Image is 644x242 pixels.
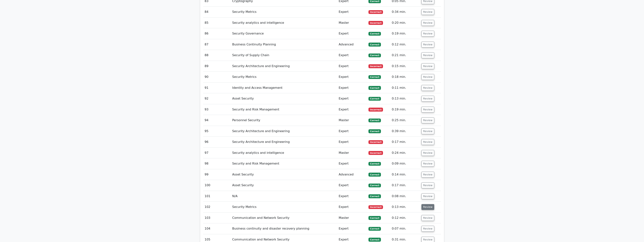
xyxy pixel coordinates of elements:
[203,18,231,28] td: 85
[390,28,420,39] td: 0:19 min.
[421,96,434,102] button: Review
[337,213,367,223] td: Master
[368,238,381,241] span: Correct
[368,194,381,198] span: Correct
[231,137,337,147] td: Security Architecture and Engineering
[421,42,434,47] button: Review
[337,61,367,72] td: Expert
[203,191,231,202] td: 101
[337,169,367,180] td: Advanced
[368,32,381,36] span: Correct
[368,54,381,57] span: Correct
[337,115,367,126] td: Master
[231,169,337,180] td: Asset Security
[421,31,434,37] button: Review
[390,50,420,61] td: 0:21 min.
[337,223,367,234] td: Expert
[203,126,231,137] td: 95
[203,93,231,104] td: 92
[368,216,381,220] span: Correct
[203,202,231,212] td: 102
[390,158,420,169] td: 0:09 min.
[368,162,381,166] span: Correct
[231,72,337,82] td: Security Metrics
[231,126,337,137] td: Security Architecture and Engineering
[421,226,434,232] button: Review
[337,126,367,137] td: Expert
[337,93,367,104] td: Expert
[231,50,337,61] td: Security of Supply Chain
[203,158,231,169] td: 98
[368,140,383,144] span: Incorrect
[337,202,367,212] td: Expert
[368,205,383,209] span: Incorrect
[231,28,337,39] td: Security Governance
[203,28,231,39] td: 86
[203,180,231,191] td: 100
[231,104,337,115] td: Security and Risk Management
[421,9,434,15] button: Review
[368,64,383,68] span: Incorrect
[390,39,420,50] td: 0:12 min.
[203,50,231,61] td: 88
[203,223,231,234] td: 104
[421,85,434,91] button: Review
[337,158,367,169] td: Expert
[421,107,434,113] button: Review
[421,63,434,69] button: Review
[231,39,337,50] td: Business Continuity Planning
[390,213,420,223] td: 0:12 min.
[390,137,420,147] td: 0:17 min.
[203,104,231,115] td: 93
[390,126,420,137] td: 0:39 min.
[368,184,381,187] span: Correct
[231,18,337,28] td: Security analytics and intelligence
[421,215,434,221] button: Review
[231,115,337,126] td: Personnel Security
[337,137,367,147] td: Expert
[368,108,383,111] span: Incorrect
[421,150,434,156] button: Review
[231,7,337,17] td: Security Metrics
[231,93,337,104] td: Asset Security
[421,139,434,145] button: Review
[337,18,367,28] td: Master
[421,204,434,210] button: Review
[337,39,367,50] td: Advanced
[368,75,381,79] span: Correct
[421,172,434,178] button: Review
[368,227,381,231] span: Correct
[203,148,231,158] td: 97
[337,50,367,61] td: Expert
[203,137,231,147] td: 96
[390,18,420,28] td: 0:20 min.
[203,39,231,50] td: 87
[368,86,381,90] span: Correct
[337,7,367,17] td: Expert
[231,223,337,234] td: Business continuity and disaster recovery planning
[368,97,381,101] span: Correct
[337,148,367,158] td: Master
[337,104,367,115] td: Expert
[203,169,231,180] td: 99
[390,72,420,82] td: 0:18 min.
[368,119,381,122] span: Correct
[203,83,231,93] td: 91
[337,28,367,39] td: Expert
[421,117,434,123] button: Review
[203,213,231,223] td: 103
[203,115,231,126] td: 94
[390,93,420,104] td: 0:13 min.
[390,104,420,115] td: 0:19 min.
[231,158,337,169] td: Security and Risk Management
[390,223,420,234] td: 0:07 min.
[231,83,337,93] td: Identity and Access Management
[231,61,337,72] td: Security Architecture and Engineering
[337,180,367,191] td: Expert
[421,182,434,188] button: Review
[368,129,381,133] span: Correct
[337,191,367,202] td: Expert
[390,61,420,72] td: 0:15 min.
[390,191,420,202] td: 0:08 min.
[390,7,420,17] td: 0:34 min.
